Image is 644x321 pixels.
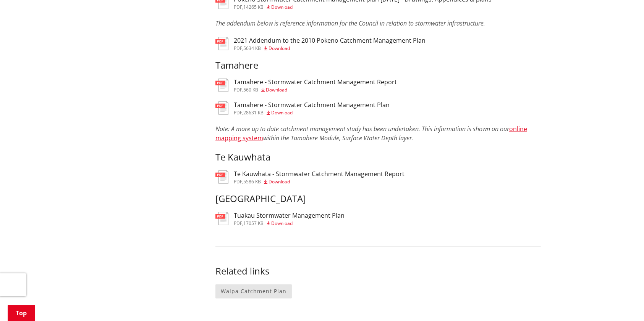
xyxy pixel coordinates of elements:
div: , [234,180,405,184]
iframe: Messenger Launcher [609,289,636,316]
span: Download [269,178,290,185]
a: Tamahere - Stormwater Catchment Management Plan pdf,28631 KB Download [215,101,390,115]
a: online mapping system [215,125,527,142]
em: within the Tamahere Module, Surface Water Depth layer. [215,134,413,151]
h3: Tamahere - Stormwater Catchment Management Report [234,79,397,86]
h3: Te Kauwhata - Stormwater Catchment Management Report [234,170,405,178]
h3: [GEOGRAPHIC_DATA] [215,193,541,204]
span: pdf [234,109,242,116]
img: document-pdf.svg [215,212,228,225]
div: , [234,111,390,115]
h3: Te Kauwhata [215,152,541,163]
span: 5634 KB [243,45,261,51]
h3: Related links [215,266,541,277]
span: pdf [234,4,242,10]
a: Te Kauwhata - Stormwater Catchment Management Report pdf,5586 KB Download [215,170,405,184]
span: 14265 KB [243,4,264,10]
a: Tamahere - Stormwater Catchment Management Report pdf,560 KB Download [215,79,397,92]
div: , [234,46,426,51]
a: 2021 Addendum to the 2010 Pokeno Catchment Management Plan pdf,5634 KB Download [215,37,426,51]
span: Download [269,45,290,51]
div: , [234,221,345,226]
span: pdf [234,220,242,226]
h3: Tamahere [215,60,541,71]
span: 17057 KB [243,220,264,226]
span: 28631 KB [243,109,264,116]
img: document-pdf.svg [215,101,228,115]
span: Download [271,109,293,116]
span: pdf [234,45,242,51]
img: document-pdf.svg [215,79,228,92]
div: , [234,5,492,10]
span: pdf [234,178,242,185]
em: Note: A more up to date catchment management study has been undertaken. This information is shown... [215,125,509,133]
img: document-pdf.svg [215,170,228,184]
h3: 2021 Addendum to the 2010 Pokeno Catchment Management Plan [234,37,426,44]
span: pdf [234,87,242,93]
a: Waipa Catchment Plan [215,284,292,299]
img: document-pdf.svg [215,37,228,50]
span: Download [266,87,287,93]
em: The addendum below is reference information for the Council in relation to stormwater infrastruct... [215,19,485,37]
a: Tuakau Stormwater Management Plan pdf,17057 KB Download [215,212,345,226]
span: Download [271,220,293,226]
span: 5586 KB [243,178,261,185]
span: 560 KB [243,87,258,93]
h3: Tuakau Stormwater Management Plan [234,212,345,219]
h3: Tamahere - Stormwater Catchment Management Plan [234,101,390,109]
span: Download [271,4,293,10]
a: Top [8,305,35,321]
div: , [234,88,397,92]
